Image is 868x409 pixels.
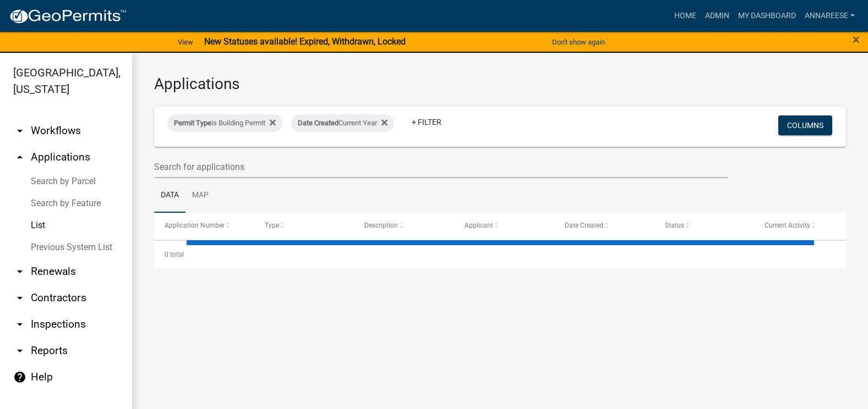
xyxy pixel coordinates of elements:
[154,213,254,239] datatable-header-cell: Application Number
[265,222,279,229] span: Type
[13,344,26,357] i: arrow_drop_down
[778,115,832,135] button: Columns
[154,241,846,268] div: 0 total
[13,265,26,278] i: arrow_drop_down
[665,222,684,229] span: Status
[13,124,26,137] i: arrow_drop_down
[554,213,654,239] datatable-header-cell: Date Created
[254,213,354,239] datatable-header-cell: Type
[654,213,755,239] datatable-header-cell: Status
[354,213,454,239] datatable-header-cell: Description
[167,114,282,132] div: is Building Permit
[454,213,554,239] datatable-header-cell: Applicant
[565,222,603,229] span: Date Created
[13,151,26,164] i: arrow_drop_up
[13,318,26,331] i: arrow_drop_down
[185,178,215,213] a: Map
[154,75,846,93] h3: Applications
[853,33,860,46] button: Close
[465,222,493,229] span: Applicant
[13,291,26,305] i: arrow_drop_down
[154,156,728,178] input: Search for applications
[365,222,398,229] span: Description
[670,5,701,26] a: Home
[403,112,450,132] a: + Filter
[165,222,225,229] span: Application Number
[853,32,860,47] span: ×
[754,213,854,239] datatable-header-cell: Current Activity
[800,5,859,26] a: annareese
[154,178,185,213] a: Data
[548,33,609,51] button: Don't show again
[291,114,394,132] div: Current Year
[734,5,800,26] a: My Dashboard
[173,33,198,51] a: View
[174,119,211,127] span: Permit Type
[701,5,734,26] a: Admin
[13,371,26,384] i: help
[204,36,406,47] strong: New Statuses available! Expired, Withdrawn, Locked
[765,222,810,229] span: Current Activity
[298,119,339,127] span: Date Created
